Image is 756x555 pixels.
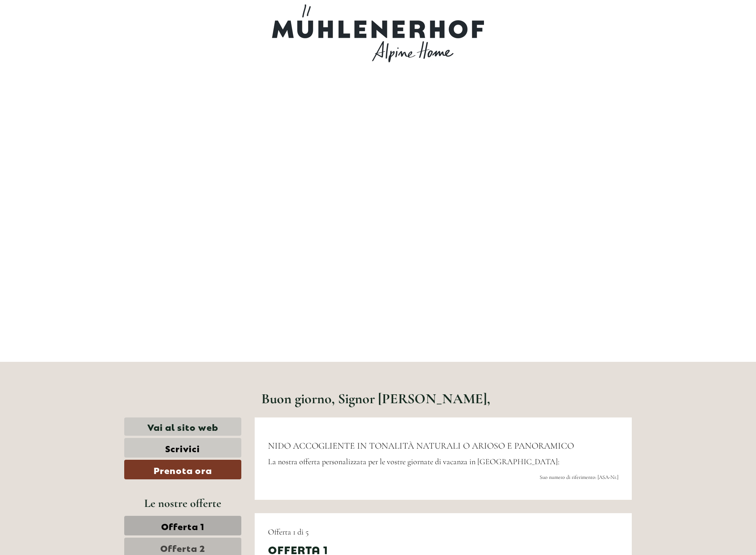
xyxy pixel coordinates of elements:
[124,417,241,436] a: Vai al sito web
[161,519,204,532] span: Offerta 1
[268,441,574,451] span: NIDO ACCOGLIENTE IN TONALITÀ NATURALI O ARIOSO E PANORAMICO
[124,438,241,458] a: Scrivici
[261,391,490,406] h1: Buon giorno, Signor [PERSON_NAME],
[540,474,618,480] span: Suo numero di riferimento: [ASA-Nr.]
[268,527,309,537] span: Offerta 1 di 5
[124,495,241,511] div: Le nostre offerte
[124,460,241,479] a: Prenota ora
[268,457,560,466] span: La nostra offerta personalizzata per le vostre giornate di vacanza in [GEOGRAPHIC_DATA]:
[160,541,205,554] span: Offerta 2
